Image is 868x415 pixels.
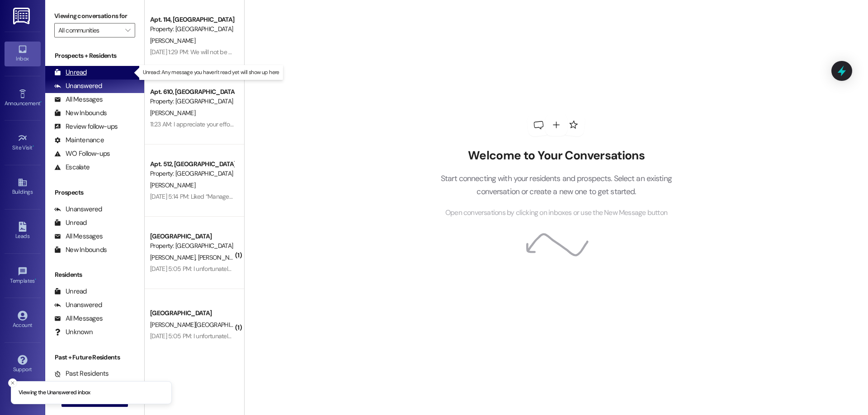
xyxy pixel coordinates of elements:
[54,300,102,310] div: Unanswered
[150,253,198,261] span: [PERSON_NAME]
[54,327,93,337] div: Unknown
[54,287,87,296] div: Unread
[427,172,685,198] p: Start connecting with your residents and prospects. Select an existing conversation or create a n...
[45,51,144,61] div: Prospects + Residents
[54,108,107,118] div: New Inbounds
[19,389,90,397] p: Viewing the Unanswered inbox
[445,207,667,219] span: Open conversations by clicking on inboxes or use the New Message button
[150,192,785,201] div: [DATE] 5:14 PM: Liked “Management [GEOGRAPHIC_DATA] ([GEOGRAPHIC_DATA]): When will you be out? I ...
[54,232,103,241] div: All Messages
[150,241,234,251] div: Property: [GEOGRAPHIC_DATA]
[54,314,103,323] div: All Messages
[150,159,234,169] div: Apt. 512, [GEOGRAPHIC_DATA]
[54,122,118,131] div: Review follow-ups
[150,232,234,241] div: [GEOGRAPHIC_DATA]
[5,264,41,288] a: Templates •
[35,276,36,283] span: •
[54,135,104,145] div: Maintenance
[5,42,41,66] a: Inbox
[150,97,234,106] div: Property: [GEOGRAPHIC_DATA]
[150,181,195,189] span: [PERSON_NAME]
[54,369,109,378] div: Past Residents
[5,219,41,243] a: Leads
[54,245,107,255] div: New Inbounds
[143,69,279,76] p: Unread: Any message you haven't read yet will show up here
[150,321,255,329] span: [PERSON_NAME][GEOGRAPHIC_DATA]
[150,169,234,178] div: Property: [GEOGRAPHIC_DATA]
[54,218,87,228] div: Unread
[198,253,300,261] span: [PERSON_NAME][GEOGRAPHIC_DATA]
[33,143,34,149] span: •
[150,37,195,45] span: [PERSON_NAME]
[54,95,103,104] div: All Messages
[54,68,87,77] div: Unread
[5,131,41,155] a: Site Visit •
[40,99,42,105] span: •
[150,308,234,318] div: [GEOGRAPHIC_DATA]
[5,175,41,199] a: Buildings
[45,353,144,362] div: Past + Future Residents
[54,9,135,23] label: Viewing conversations for
[45,188,144,197] div: Prospects
[150,120,266,128] div: 11:23 AM: I appreciate your efforts, thank you!
[5,352,41,377] a: Support
[150,87,234,97] div: Apt. 610, [GEOGRAPHIC_DATA]
[150,109,195,117] span: [PERSON_NAME]
[13,8,32,24] img: ResiDesk Logo
[125,27,130,34] i: 
[150,48,278,56] div: [DATE] 1:29 PM: We will not be renewing our lease
[54,81,102,91] div: Unanswered
[54,205,102,214] div: Unanswered
[54,149,110,159] div: WO Follow-ups
[8,378,17,387] button: Close toast
[54,163,90,172] div: Escalate
[45,270,144,280] div: Residents
[150,24,234,34] div: Property: [GEOGRAPHIC_DATA]
[58,23,121,37] input: All communities
[427,149,685,163] h2: Welcome to Your Conversations
[5,308,41,332] a: Account
[150,15,234,24] div: Apt. 114, [GEOGRAPHIC_DATA]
